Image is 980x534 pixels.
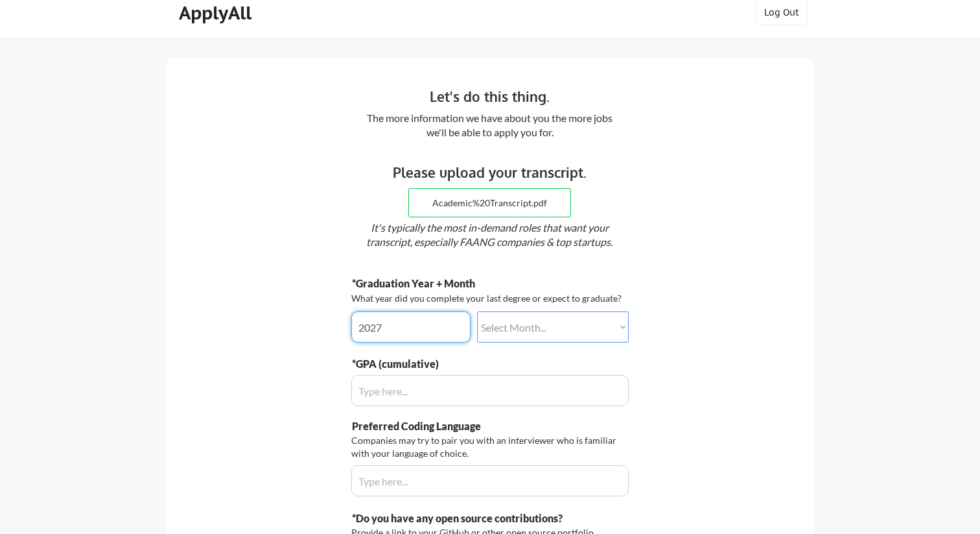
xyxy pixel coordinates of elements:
input: Type here... [351,375,629,406]
div: Preferred Coding Language [352,419,531,433]
div: Companies may try to pair you with an interviewer who is familiar with your language of choice. [351,434,625,459]
div: What year did you complete your last degree or expect to graduate? [351,292,625,305]
div: *GPA (cumulative) [352,357,531,371]
input: Type here... [351,465,629,496]
div: Please upload your transcript. [292,162,687,183]
div: *Do you have any open source contributions? [352,511,625,526]
em: It's typically the most in-demand roles that want your transcript, especially FAANG companies & t... [366,221,612,248]
div: Let's do this thing. [292,86,687,107]
div: ApplyAll [179,2,255,24]
div: The more information we have about you the more jobs we'll be able to apply you for. [360,111,620,140]
input: Year [351,311,471,343]
div: *Graduation Year + Month [352,276,516,291]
